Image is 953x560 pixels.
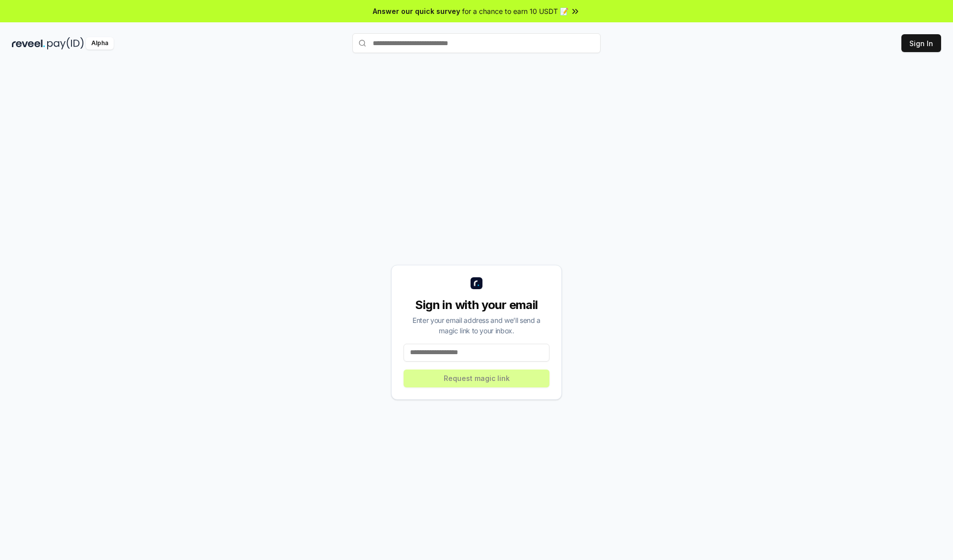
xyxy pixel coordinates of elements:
div: Alpha [86,37,114,50]
img: logo_small [471,277,482,289]
div: Sign in with your email [404,297,549,313]
img: pay_id [47,37,84,50]
span: Answer our quick survey [373,6,460,16]
div: Enter your email address and we’ll send a magic link to your inbox. [404,315,549,336]
span: for a chance to earn 10 USDT 📝 [462,6,568,16]
img: reveel_dark [12,37,45,50]
button: Sign In [901,34,941,52]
